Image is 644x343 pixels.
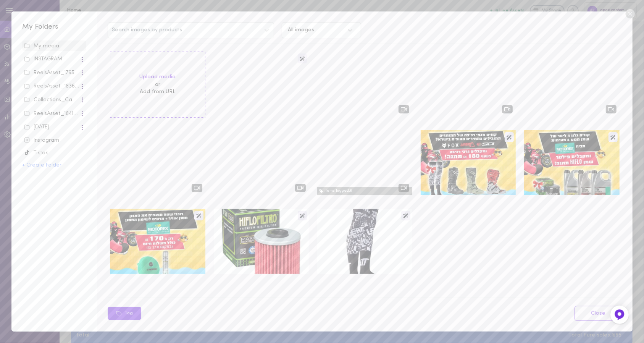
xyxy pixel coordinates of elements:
div: Search images by productsAll imagesUpload mediaorAdd from URLimageItems tagged:6imageimageimageim... [97,11,632,331]
div: [DATE] [24,123,80,131]
div: My media [24,42,84,50]
div: Tiktok [24,149,84,157]
button: Tag [108,307,141,320]
a: Close [575,306,622,321]
div: ReelsAsset_17653_3699 [24,69,80,77]
span: or [140,81,176,89]
div: Collections_Campaigner [24,96,80,104]
div: ReelsAsset_18368_3699 [24,83,80,90]
label: Upload media [140,73,176,81]
button: + Create Folder [22,163,61,168]
div: ReelsAsset_18414_3699 [24,110,80,118]
span: My Folders [22,23,58,31]
span: Search images by products [112,28,182,33]
div: All images [288,28,314,33]
img: Feedback Button [614,309,625,320]
span: Add from URL [140,89,176,95]
div: Instagram [24,137,84,144]
div: INSTAGRAM [24,55,80,63]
